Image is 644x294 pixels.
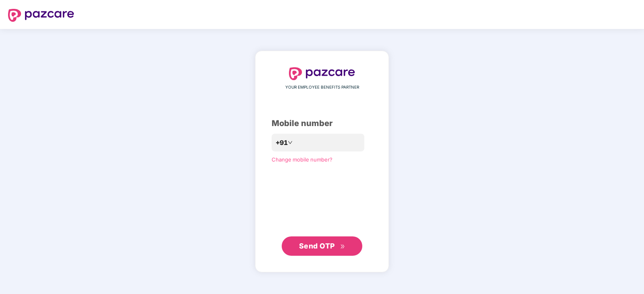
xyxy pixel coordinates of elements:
[282,236,362,256] button: Send OTPdouble-right
[272,117,372,130] div: Mobile number
[289,67,355,80] img: logo
[288,140,293,145] span: down
[340,244,345,249] span: double-right
[272,156,332,163] a: Change mobile number?
[285,84,359,91] span: YOUR EMPLOYEE BENEFITS PARTNER
[8,9,74,22] img: logo
[276,138,288,148] span: +91
[299,242,335,250] span: Send OTP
